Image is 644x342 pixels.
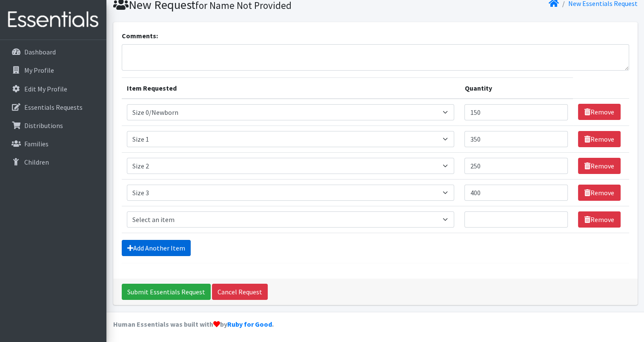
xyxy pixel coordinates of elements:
[3,43,103,60] a: Dashboard
[122,284,211,300] input: Submit Essentials Request
[3,62,103,79] a: My Profile
[459,77,572,99] th: Quantity
[578,104,621,120] a: Remove
[24,103,83,111] p: Essentials Requests
[24,121,63,130] p: Distributions
[578,158,621,174] a: Remove
[212,284,268,300] a: Cancel Request
[113,320,274,328] strong: Human Essentials was built with by .
[24,85,67,93] p: Edit My Profile
[3,154,103,171] a: Children
[227,320,272,328] a: Ruby for Good
[122,31,158,41] label: Comments:
[578,131,621,147] a: Remove
[3,99,103,116] a: Essentials Requests
[3,117,103,134] a: Distributions
[24,140,49,148] p: Families
[3,135,103,152] a: Families
[24,158,49,166] p: Children
[578,211,621,228] a: Remove
[122,77,460,99] th: Item Requested
[24,48,56,56] p: Dashboard
[3,6,103,34] img: HumanEssentials
[3,80,103,97] a: Edit My Profile
[578,185,621,201] a: Remove
[122,240,191,256] a: Add Another Item
[24,66,54,74] p: My Profile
